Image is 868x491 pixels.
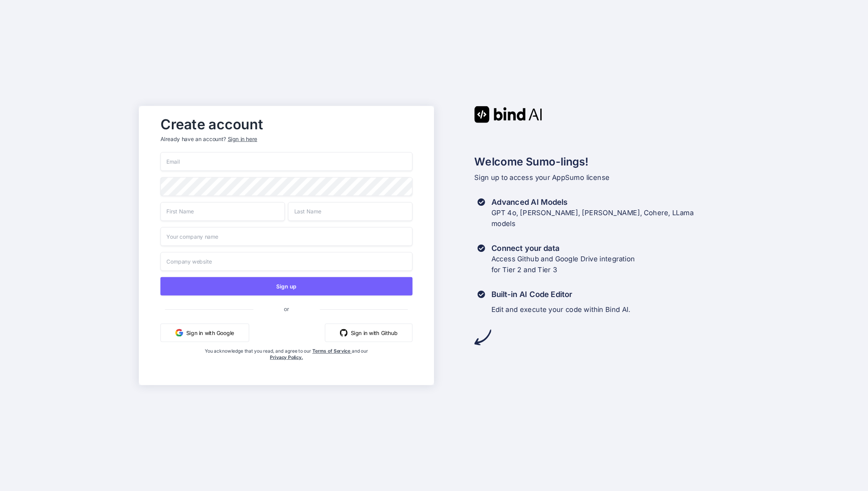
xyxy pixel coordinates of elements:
span: or [253,299,320,318]
h3: Connect your data [491,243,635,254]
input: Email [160,152,413,171]
input: First Name [160,202,285,221]
img: github [340,329,348,336]
input: Company website [160,252,413,271]
button: Sign in with Github [325,324,413,342]
h3: Advanced AI Models [491,197,694,208]
h2: Welcome Sumo-lings! [474,154,729,170]
img: arrow [474,329,491,345]
img: Bind AI logo [474,106,542,123]
a: Terms of Service [312,348,352,354]
p: Already have an account? [160,135,413,143]
p: Edit and execute your code within Bind AI. [491,304,631,315]
p: Sign up to access your AppSumo license [474,172,729,183]
div: Sign in here [228,135,257,143]
p: GPT 4o, [PERSON_NAME], [PERSON_NAME], Cohere, LLama models [491,208,694,229]
input: Your company name [160,227,413,246]
a: Privacy Policy. [270,354,303,360]
div: You acknowledge that you read, and agree to our and our [203,348,371,379]
h2: Create account [160,118,413,131]
img: google [175,329,183,336]
button: Sign in with Google [160,324,249,342]
button: Sign up [160,277,413,296]
h3: Built-in AI Code Editor [491,289,631,300]
input: Last Name [288,202,412,221]
p: Access Github and Google Drive integration for Tier 2 and Tier 3 [491,254,635,275]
